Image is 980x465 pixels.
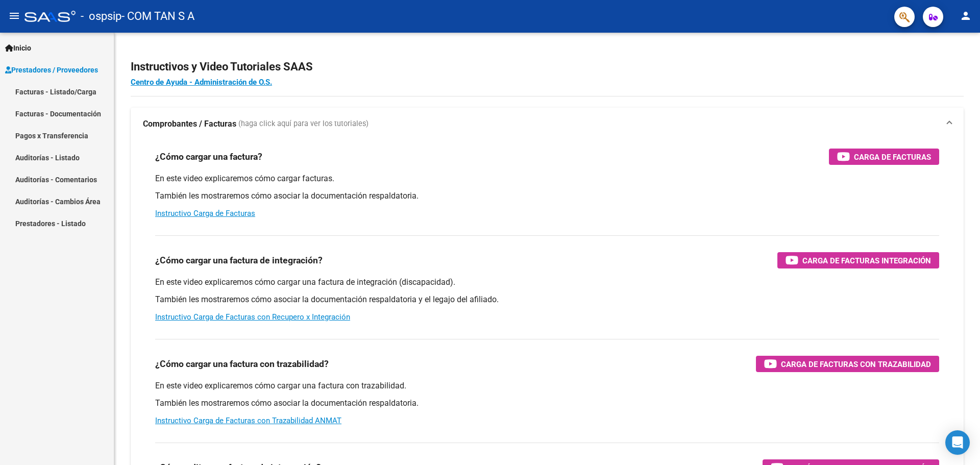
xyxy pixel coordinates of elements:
[854,151,931,163] span: Carga de Facturas
[777,252,939,268] button: Carga de Facturas Integración
[155,416,341,425] a: Instructivo Carga de Facturas con Trazabilidad ANMAT
[945,430,970,455] div: Open Intercom Messenger
[802,254,931,267] span: Carga de Facturas Integración
[155,277,939,288] p: En este video explicaremos cómo cargar una factura de integración (discapacidad).
[131,108,964,140] mat-expansion-panel-header: Comprobantes / Facturas (haga click aquí para ver los tutoriales)
[960,10,972,22] mat-icon: person
[155,173,939,184] p: En este video explicaremos cómo cargar facturas.
[238,118,369,130] span: (haga click aquí para ver los tutoriales)
[756,356,939,372] button: Carga de Facturas con Trazabilidad
[5,42,31,54] span: Inicio
[155,312,350,322] a: Instructivo Carga de Facturas con Recupero x Integración
[155,150,262,164] h3: ¿Cómo cargar una factura?
[155,357,329,371] h3: ¿Cómo cargar una factura con trazabilidad?
[155,380,939,391] p: En este video explicaremos cómo cargar una factura con trazabilidad.
[155,190,939,202] p: También les mostraremos cómo asociar la documentación respaldatoria.
[781,358,931,371] span: Carga de Facturas con Trazabilidad
[5,64,98,76] span: Prestadores / Proveedores
[155,253,323,267] h3: ¿Cómo cargar una factura de integración?
[155,294,939,305] p: También les mostraremos cómo asociar la documentación respaldatoria y el legajo del afiliado.
[121,5,194,28] span: - COM TAN S A
[131,78,272,87] a: Centro de Ayuda - Administración de O.S.
[81,5,121,28] span: - ospsip
[131,57,964,77] h2: Instructivos y Video Tutoriales SAAS
[8,10,20,22] mat-icon: menu
[143,118,236,130] strong: Comprobantes / Facturas
[829,149,939,165] button: Carga de Facturas
[155,209,255,218] a: Instructivo Carga de Facturas
[155,398,939,409] p: También les mostraremos cómo asociar la documentación respaldatoria.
